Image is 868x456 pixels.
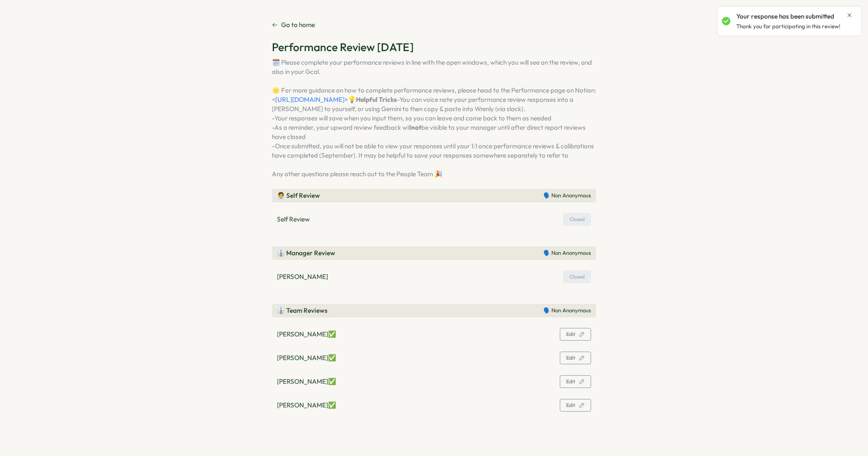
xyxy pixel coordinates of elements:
[846,12,853,19] button: Close notification
[411,123,421,131] strong: not
[277,353,336,363] p: [PERSON_NAME] ✅
[277,306,328,315] p: 👔 Team Reviews
[736,12,834,21] p: Your response has been submitted
[566,332,575,337] span: Edit
[272,58,596,179] p: 🗓️ Please complete your performance reviews in line with the open windows, which you will see on ...
[560,375,591,388] button: Edit
[277,377,336,386] p: [PERSON_NAME] ✅
[277,401,336,410] p: [PERSON_NAME] ✅
[566,403,575,408] span: Edit
[566,355,575,360] span: Edit
[560,399,591,412] button: Edit
[277,248,335,258] p: 👔 Manager Review
[543,192,591,199] p: 🗣️ Non Anonymous
[277,191,320,200] p: 🧑‍💼 Self Review
[272,20,315,30] a: Go to home
[736,23,840,30] p: Thank you for participating in this review!
[275,96,348,104] a: [URL][DOMAIN_NAME]>
[560,352,591,364] button: Edit
[560,328,591,341] button: Edit
[543,249,591,257] p: 🗣️ Non Anonymous
[272,40,596,55] h2: Performance Review [DATE]
[281,20,315,30] p: Go to home
[277,215,310,224] p: Self Review
[566,379,575,384] span: Edit
[543,307,591,314] p: 🗣️ Non Anonymous
[277,272,328,281] p: [PERSON_NAME]
[277,330,336,339] p: [PERSON_NAME] ✅
[356,96,397,104] strong: Helpful Tricks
